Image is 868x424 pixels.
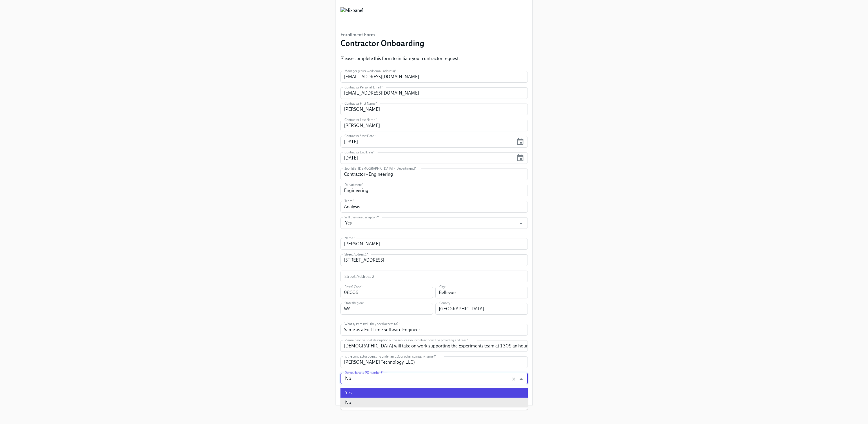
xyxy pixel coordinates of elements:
input: MM/DD/YYYY [340,152,514,164]
li: Yes [340,388,528,398]
h3: Contractor Onboarding [340,38,424,48]
p: Please complete this form to initiate your contractor request. [340,55,460,62]
button: Clear [510,376,517,383]
button: Close [517,374,525,383]
img: Mixpanel [340,7,363,25]
h6: Enrollment Form [340,32,424,38]
li: No [340,398,528,407]
button: Open [517,219,525,228]
input: MM/DD/YYYY [340,136,514,148]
